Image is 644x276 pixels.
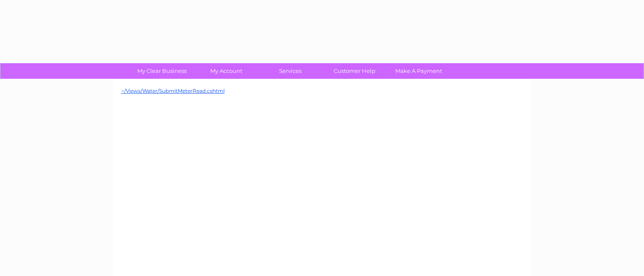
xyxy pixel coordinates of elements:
a: My Account [191,63,261,79]
a: Services [255,63,325,79]
a: Customer Help [320,63,389,79]
a: Make A Payment [384,63,454,79]
a: My Clear Business [127,63,197,79]
a: ~/Views/Water/SubmitMeterRead.cshtml [121,88,225,94]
